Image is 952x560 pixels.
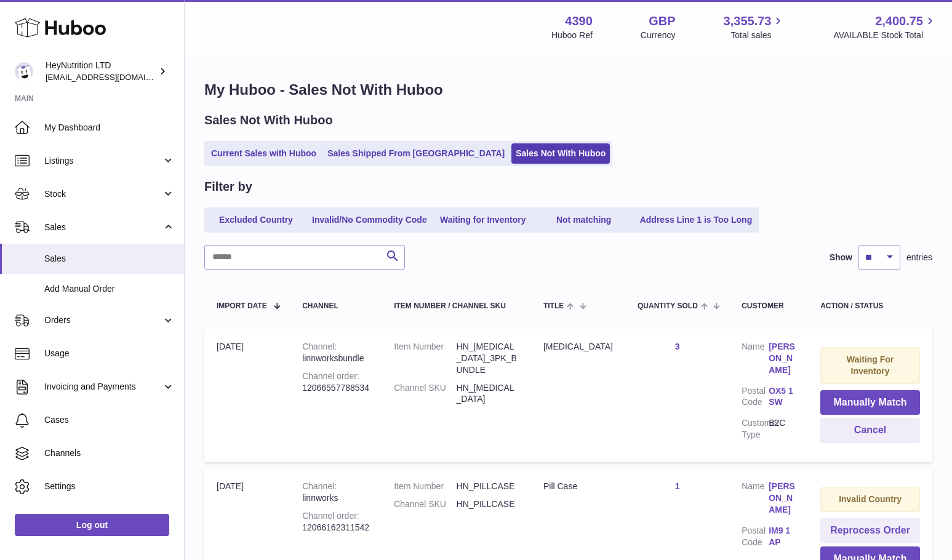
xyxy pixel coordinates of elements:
span: [EMAIL_ADDRESS][DOMAIN_NAME] [46,72,181,82]
span: Sales [44,222,162,233]
dd: HN_PILLCASE [457,498,519,510]
h1: My Huboo - Sales Not With Huboo [204,80,932,100]
strong: Invalid Country [839,494,902,504]
span: Listings [44,155,162,167]
a: Log out [15,514,169,536]
strong: 4390 [565,13,593,30]
h2: Filter by [204,178,252,195]
dt: Channel SKU [394,498,456,510]
span: 3,355.73 [724,13,772,30]
a: 3 [675,342,680,351]
div: [MEDICAL_DATA] [543,341,613,353]
dt: Name [742,481,769,519]
a: OX5 1SW [769,385,796,409]
div: Huboo Ref [551,30,593,41]
span: Total sales [730,30,785,41]
span: Orders [44,314,162,326]
span: Import date [217,302,267,310]
dt: Customer Type [742,417,769,441]
a: Not matching [535,210,633,230]
div: Action / Status [820,302,920,310]
a: [PERSON_NAME] [769,341,796,376]
a: Sales Not With Huboo [511,143,610,164]
div: Channel [302,302,369,310]
button: Manually Match [820,390,920,415]
span: Channels [44,447,175,459]
a: [PERSON_NAME] [769,481,796,516]
div: 12066162311542 [302,510,369,534]
div: Currency [641,30,676,41]
dd: HN_[MEDICAL_DATA]_3PK_BUNDLE [457,341,519,376]
strong: Channel order [302,511,359,521]
button: Reprocess Order [820,518,920,543]
strong: Channel [302,481,337,491]
strong: Waiting For Inventory [847,354,894,376]
dd: HN_PILLCASE [457,481,519,492]
span: Invoicing and Payments [44,381,162,393]
dt: Postal Code [742,525,769,551]
a: Current Sales with Huboo [207,143,321,164]
button: Cancel [820,418,920,443]
span: 2,400.75 [875,13,923,30]
dd: B2C [769,417,796,441]
dt: Postal Code [742,385,769,412]
dt: Item Number [394,481,456,492]
img: info@heynutrition.com [15,62,33,81]
strong: Channel [302,342,337,351]
span: entries [906,252,932,263]
dt: Name [742,341,769,379]
div: Item Number / Channel SKU [394,302,519,310]
span: Usage [44,348,175,359]
span: Cases [44,414,175,426]
strong: GBP [649,13,675,30]
a: Excluded Country [207,210,305,230]
a: Address Line 1 is Too Long [636,210,757,230]
div: 12066557788534 [302,370,369,394]
a: IM9 1AP [769,525,796,548]
div: linnworks [302,481,369,504]
span: Sales [44,253,175,265]
span: Add Manual Order [44,283,175,295]
div: Customer [742,302,796,310]
a: Sales Shipped From [GEOGRAPHIC_DATA] [323,143,509,164]
h2: Sales Not With Huboo [204,112,333,129]
span: My Dashboard [44,122,175,134]
a: 1 [675,481,680,491]
label: Show [830,252,852,263]
span: Title [543,302,564,310]
td: [DATE] [204,329,290,462]
span: Settings [44,481,175,492]
dt: Channel SKU [394,382,456,406]
span: Stock [44,188,162,200]
dd: HN_[MEDICAL_DATA] [457,382,519,406]
strong: Channel order [302,371,359,381]
a: Waiting for Inventory [434,210,532,230]
dt: Item Number [394,341,456,376]
span: AVAILABLE Stock Total [833,30,937,41]
a: 3,355.73 Total sales [724,13,786,41]
a: Invalid/No Commodity Code [308,210,431,230]
div: linnworksbundle [302,341,369,364]
div: Pill Case [543,481,613,492]
a: 2,400.75 AVAILABLE Stock Total [833,13,937,41]
div: HeyNutrition LTD [46,60,156,83]
span: Quantity Sold [638,302,698,310]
